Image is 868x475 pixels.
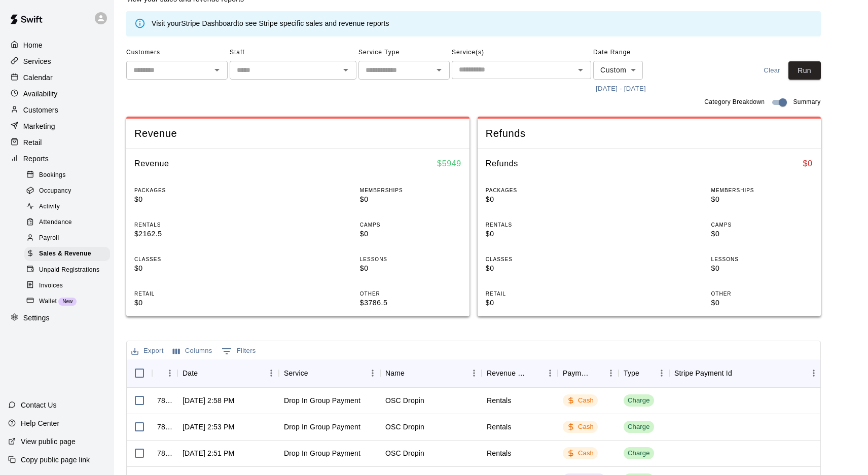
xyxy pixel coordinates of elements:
span: Service Type [358,45,450,61]
div: Custom [593,61,643,80]
div: Invoices [24,279,110,293]
div: Revenue Category [482,359,558,387]
div: Cash [567,449,594,458]
span: Customers [126,45,228,61]
button: Sort [198,366,212,380]
button: Export [129,343,166,359]
p: Help Center [21,418,59,428]
div: Unpaid Registrations [24,263,110,277]
div: Aug 29, 2025 at 2:53 PM [183,422,234,432]
span: Date Range [593,45,682,61]
div: Service [284,359,308,387]
a: Activity [24,199,114,215]
div: Bookings [24,168,110,182]
div: Aug 29, 2025 at 2:58 PM [183,395,234,406]
button: Sort [732,366,746,380]
div: Availability [8,86,106,101]
button: Open [210,63,224,77]
span: Revenue [134,127,461,140]
div: Visit your to see Stripe specific sales and revenue reports [152,18,389,29]
div: Sales & Revenue [24,247,110,261]
span: Occupancy [39,186,71,196]
div: Revenue Category [487,359,528,387]
button: Menu [654,366,669,381]
a: Stripe Dashboard [181,19,237,27]
a: Reports [8,151,106,166]
p: LESSONS [360,255,461,263]
button: Sort [308,366,322,380]
button: Sort [528,366,542,380]
div: Payment Method [563,359,589,387]
div: WalletNew [24,295,110,309]
span: Payroll [39,233,59,243]
div: 784666 [157,395,172,406]
button: Sort [589,366,603,380]
a: WalletNew [24,294,114,309]
p: RETAIL [486,290,587,298]
h6: Refunds [486,157,518,170]
p: $0 [711,194,813,205]
button: Menu [162,366,177,381]
a: Customers [8,102,106,118]
p: RETAIL [134,290,236,298]
a: Invoices [24,278,114,294]
button: Show filters [219,343,259,359]
div: Stripe Payment Id [669,359,821,387]
button: Menu [264,366,279,381]
button: Open [432,63,446,77]
p: $0 [486,229,587,239]
p: $0 [486,263,587,274]
span: Invoices [39,281,63,291]
button: Menu [603,366,619,381]
a: Settings [8,311,106,326]
p: Home [23,40,43,50]
div: 784650 [157,448,172,458]
p: MEMBERSHIPS [711,187,813,194]
div: OSC Dropin [385,395,424,406]
p: $0 [486,298,587,308]
p: MEMBERSHIPS [360,187,461,194]
p: $0 [711,298,813,308]
div: Retail [8,135,106,150]
div: Rentals [487,422,512,432]
div: OSC Dropin [385,422,424,432]
p: CLASSES [486,255,587,263]
a: Services [8,54,106,69]
div: Stripe Payment Id [674,359,732,387]
button: Sort [405,366,419,380]
p: Settings [23,313,50,323]
div: Marketing [8,119,106,134]
p: RENTALS [134,221,236,229]
div: Rentals [487,448,512,458]
p: OTHER [360,290,461,298]
p: Services [23,56,51,66]
button: Menu [542,366,558,381]
p: $0 [711,263,813,274]
div: Payroll [24,231,110,245]
div: Rentals [487,395,512,406]
h6: $ 5949 [437,157,461,170]
button: Open [573,63,588,77]
a: Bookings [24,167,114,183]
span: Category Breakdown [704,97,765,107]
a: Sales & Revenue [24,246,114,262]
div: Charge [628,422,650,432]
p: PACKAGES [486,187,587,194]
p: Marketing [23,121,55,131]
p: CLASSES [134,255,236,263]
a: Unpaid Registrations [24,262,114,278]
div: Home [8,38,106,53]
div: Drop In Group Payment [284,448,360,458]
p: Availability [23,89,58,99]
button: Run [788,61,821,80]
span: Summary [793,97,820,107]
a: Occupancy [24,183,114,199]
p: CAMPS [360,221,461,229]
div: Drop In Group Payment [284,422,360,432]
p: View public page [21,436,76,447]
a: Attendance [24,215,114,231]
